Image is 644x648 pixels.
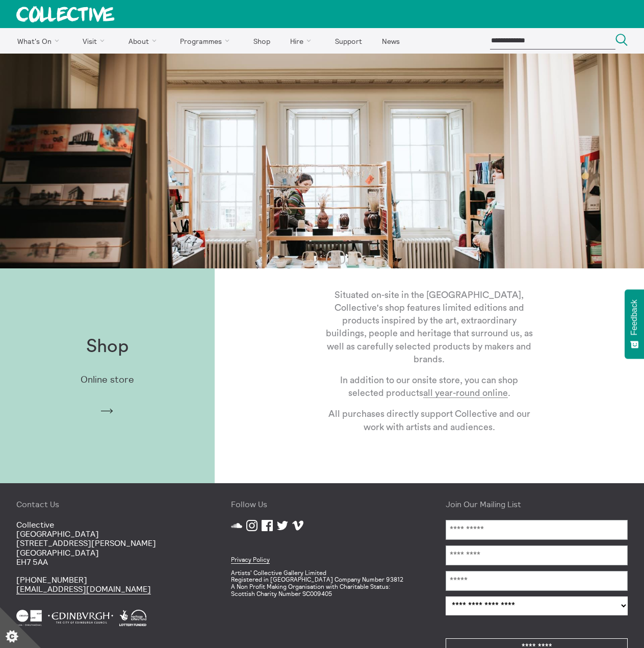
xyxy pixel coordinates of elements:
[231,556,270,564] a: Privacy Policy
[423,388,508,398] a: all year-round online
[16,520,198,567] p: Collective [GEOGRAPHIC_DATA] [STREET_ADDRESS][PERSON_NAME] [GEOGRAPHIC_DATA] EH7 5AA
[373,28,408,54] a: News
[231,569,413,597] p: Artists' Collective Gallery Limited Registered in [GEOGRAPHIC_DATA] Company Number 93812 A Non Pr...
[630,300,639,335] span: Feedback
[625,289,644,359] button: Feedback - Show survey
[324,374,534,400] p: In addition to our onsite store, you can shop selected products .
[119,28,169,54] a: About
[74,28,118,54] a: Visit
[81,375,134,385] p: Online store
[324,408,534,433] p: All purchases directly support Collective and our work with artists and audiences.
[171,28,243,54] a: Programmes
[244,28,279,54] a: Shop
[324,289,534,366] p: Situated on-site in the [GEOGRAPHIC_DATA], Collective's shop features limited editions and produc...
[119,610,146,626] img: Heritage Lottery Fund
[281,28,324,54] a: Hire
[16,500,198,509] h4: Contact Us
[16,575,198,594] p: [PHONE_NUMBER]
[446,500,628,509] h4: Join Our Mailing List
[326,28,371,54] a: Support
[86,336,128,357] h1: Shop
[8,28,72,54] a: What's On
[48,610,113,626] img: City Of Edinburgh Council White
[231,500,413,509] h4: Follow Us
[16,584,151,594] a: [EMAIL_ADDRESS][DOMAIN_NAME]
